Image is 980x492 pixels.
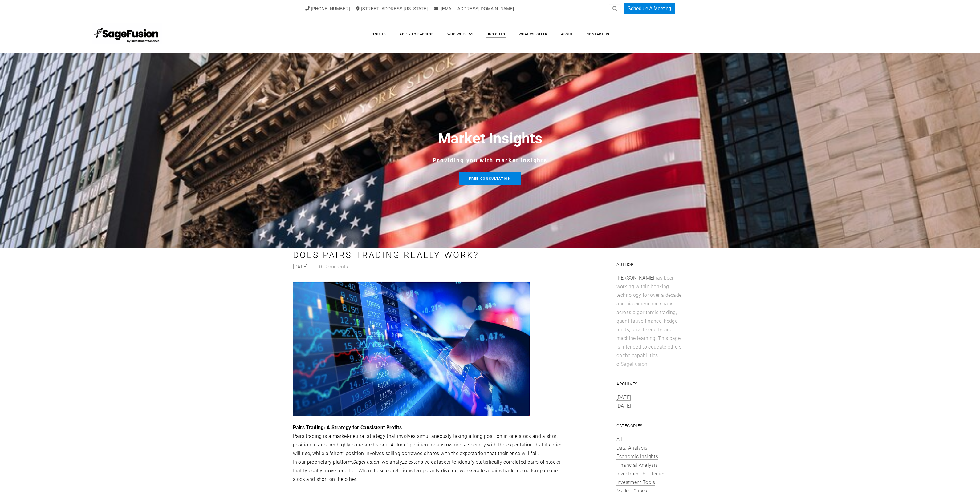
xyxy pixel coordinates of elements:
[469,177,511,181] span: free consultation
[624,3,675,14] a: Schedule A Meeting
[459,172,521,185] a: free consultation
[555,30,579,39] a: About
[616,462,658,468] a: Financial Analysis
[293,281,530,416] img: Picture
[616,436,622,442] a: All
[616,479,655,486] a: Investment Tools
[433,157,547,163] span: Providing you with market insights
[438,130,543,147] font: Market Insights
[616,378,684,390] h2: Archives
[441,30,481,39] a: Who We Serve
[616,403,631,409] a: [DATE]
[434,6,514,11] a: [EMAIL_ADDRESS][DOMAIN_NAME]
[580,30,616,39] a: Contact Us
[616,275,654,281] a: [PERSON_NAME]
[353,459,379,465] em: SageFusion
[482,30,511,39] a: Insights
[616,454,658,460] a: Economic Insights
[616,445,648,451] a: Data Analysis
[305,6,350,11] a: [PHONE_NUMBER]
[293,425,402,430] strong: Pairs Trading: A Strategy for Consistent Profits
[293,250,479,260] a: Does Pairs Trading Really Work?
[513,30,554,39] a: What We Offer
[92,23,162,45] img: SageFusion | Intelligent Investment Management
[293,264,308,271] span: [DATE]
[616,275,683,367] span: has been working within banking technology for over a decade, and his experience spans across alg...
[616,420,684,432] h2: Categories
[356,6,428,11] a: [STREET_ADDRESS][US_STATE]
[621,361,647,367] a: SageFusion
[364,30,392,39] a: Results
[393,30,440,39] a: Apply for Access
[616,258,684,271] h2: Author
[319,264,348,270] a: 0 Comments
[616,394,631,401] a: [DATE]
[616,471,665,477] a: Investment Strategies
